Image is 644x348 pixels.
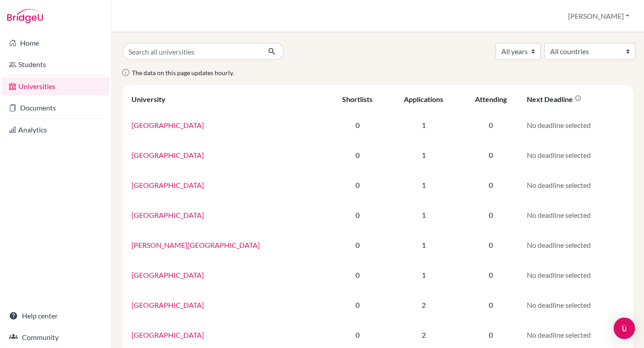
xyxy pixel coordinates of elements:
a: Analytics [2,121,110,139]
a: Community [2,328,110,346]
td: 0 [460,290,521,320]
td: 0 [328,170,387,200]
a: [GEOGRAPHIC_DATA] [131,151,204,159]
a: [GEOGRAPHIC_DATA] [131,121,204,129]
td: 0 [460,200,521,230]
th: University [126,89,328,110]
td: 1 [387,110,460,140]
td: 1 [387,230,460,260]
a: [GEOGRAPHIC_DATA] [131,181,204,189]
span: No deadline selected [527,331,591,339]
div: Next deadline [527,95,581,103]
span: No deadline selected [527,241,591,249]
td: 0 [460,260,521,290]
span: No deadline selected [527,181,591,189]
span: No deadline selected [527,121,591,129]
td: 0 [460,170,521,200]
td: 1 [387,260,460,290]
a: [GEOGRAPHIC_DATA] [131,331,204,339]
a: [GEOGRAPHIC_DATA] [131,271,204,279]
input: Search all universities [123,43,261,60]
td: 0 [328,110,387,140]
td: 0 [328,200,387,230]
span: No deadline selected [527,211,591,219]
td: 0 [328,230,387,260]
td: 1 [387,170,460,200]
td: 0 [460,110,521,140]
td: 1 [387,200,460,230]
a: [GEOGRAPHIC_DATA] [131,211,204,219]
td: 0 [328,140,387,170]
div: Applications [404,95,443,103]
div: Open Intercom Messenger [614,318,635,339]
a: Documents [2,99,110,117]
a: Help center [2,307,110,325]
img: Bridge-U [7,9,43,23]
td: 1 [387,140,460,170]
span: No deadline selected [527,301,591,309]
div: Attending [475,95,507,103]
span: No deadline selected [527,271,591,279]
span: No deadline selected [527,151,591,159]
a: Students [2,55,110,73]
span: The data on this page updates hourly. [132,69,234,76]
a: [PERSON_NAME][GEOGRAPHIC_DATA] [131,241,260,249]
td: 0 [460,230,521,260]
div: Shortlists [342,95,373,103]
button: [PERSON_NAME] [564,8,633,25]
a: [GEOGRAPHIC_DATA] [131,301,204,309]
a: Universities [2,77,110,95]
td: 0 [328,260,387,290]
a: Home [2,34,110,52]
td: 0 [328,290,387,320]
td: 2 [387,290,460,320]
td: 0 [460,140,521,170]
